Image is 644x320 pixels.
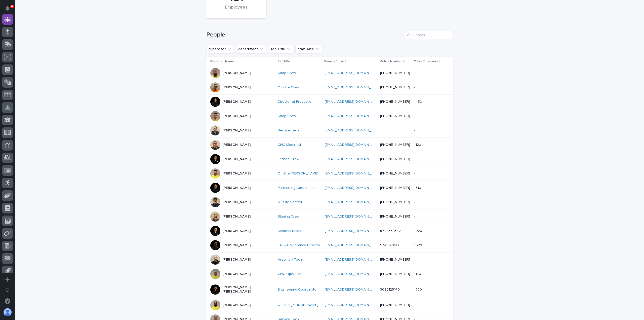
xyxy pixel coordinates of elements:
[206,267,453,281] tr: [PERSON_NAME]CNC Operator [EMAIL_ADDRESS][DOMAIN_NAME] [PHONE_NUMBER]11701170
[278,71,296,75] a: Shop Crew
[206,181,453,195] tr: [PERSON_NAME]Purchasing Coordinator [EMAIL_ADDRESS][DOMAIN_NAME] [PHONE_NUMBER]13101310
[11,5,13,8] p: 6
[325,172,382,175] a: [EMAIL_ADDRESS][DOMAIN_NAME]
[2,285,13,295] button: Open workspace settings
[278,100,313,104] a: Director of Production
[50,93,61,97] span: Pylon
[325,215,382,218] a: [EMAIL_ADDRESS][DOMAIN_NAME]
[236,45,266,53] button: department
[222,272,251,276] p: [PERSON_NAME]
[278,258,302,262] a: Assembly Tech
[5,5,15,15] img: Stacker
[2,307,13,317] button: users-avatar
[206,31,403,39] h1: People
[206,253,453,267] tr: [PERSON_NAME]Assembly Tech [EMAIL_ADDRESS][DOMAIN_NAME] [PHONE_NUMBER]--
[325,258,382,261] a: [EMAIL_ADDRESS][DOMAIN_NAME]
[3,79,29,88] a: 📖Help Docs
[380,172,410,175] a: [PHONE_NUMBER]
[325,157,382,161] a: [EMAIL_ADDRESS][DOMAIN_NAME]
[206,123,453,138] tr: [PERSON_NAME]Service Tech [EMAIL_ADDRESS][DOMAIN_NAME] --
[278,171,318,176] a: On-Site [PERSON_NAME]
[278,200,302,204] a: Quality Control
[206,45,234,53] button: supervisor
[222,215,251,219] p: [PERSON_NAME]
[380,272,410,276] a: [PHONE_NUMBER]
[2,3,13,14] button: Notifications
[17,56,83,61] div: Start new chat
[414,199,416,204] p: -
[222,243,251,247] p: [PERSON_NAME]
[222,171,251,176] p: [PERSON_NAME]
[278,303,318,307] a: On-Site [PERSON_NAME]
[17,61,64,65] div: We're available if you need us!
[222,186,251,190] p: [PERSON_NAME]
[206,138,453,152] tr: [PERSON_NAME]CNC Machinist [EMAIL_ADDRESS][DOMAIN_NAME] [PHONE_NUMBER]11201120
[5,56,14,65] img: 1736555164131-43832dd5-751b-4058-ba23-39d91318e5a0
[380,59,402,64] p: Mobile Number
[215,5,258,15] div: Employees
[295,45,322,53] button: startDate
[380,229,401,233] a: 5748558342
[222,303,251,307] p: [PERSON_NAME]
[278,229,301,233] a: National Sales
[222,229,251,233] p: [PERSON_NAME]
[206,166,453,181] tr: [PERSON_NAME]On-Site [PERSON_NAME] [EMAIL_ADDRESS][DOMAIN_NAME] [PHONE_NUMBER]--
[29,79,66,88] a: 🔗Onboarding Call
[414,214,416,219] p: -
[414,127,416,133] p: -
[325,229,382,233] a: [EMAIL_ADDRESS][DOMAIN_NAME]
[414,170,416,176] p: -
[222,85,251,90] p: [PERSON_NAME]
[278,85,299,90] a: On-Site Crew
[380,100,410,103] a: [PHONE_NUMBER]
[414,142,422,147] p: 1120
[278,128,299,133] a: Service Tech
[206,109,453,123] tr: [PERSON_NAME]Shop Crew [EMAIL_ADDRESS][DOMAIN_NAME] [PHONE_NUMBER]--
[380,186,410,190] a: [PHONE_NUMBER]
[380,288,400,291] a: 3092125140
[380,215,410,218] a: [PHONE_NUMBER]
[325,243,382,247] a: [EMAIL_ADDRESS][DOMAIN_NAME]
[206,209,453,224] tr: [PERSON_NAME]Staging Crew [EMAIL_ADDRESS][DOMAIN_NAME] [PHONE_NUMBER]--
[206,298,453,312] tr: [PERSON_NAME]On-Site [PERSON_NAME] [EMAIL_ADDRESS][DOMAIN_NAME] [PHONE_NUMBER]--
[222,114,251,118] p: [PERSON_NAME]
[380,200,410,204] a: [PHONE_NUMBER]
[86,58,92,64] button: Start new chat
[206,80,453,95] tr: [PERSON_NAME]On-Site Crew [EMAIL_ADDRESS][DOMAIN_NAME] [PHONE_NUMBER]--
[5,20,92,28] p: Welcome 👋
[380,86,410,89] a: [PHONE_NUMBER]
[278,215,299,219] a: Staging Crew
[277,59,290,64] p: Job Title
[325,100,382,103] a: [EMAIL_ADDRESS][DOMAIN_NAME]
[206,224,453,238] tr: [PERSON_NAME]National Sales [EMAIL_ADDRESS][DOMAIN_NAME] 574855834219201920
[31,82,35,86] div: 🔗
[405,31,453,39] input: Search
[35,93,61,97] a: Powered byPylon
[380,114,410,118] a: [PHONE_NUMBER]
[414,84,416,90] p: -
[206,66,453,80] tr: [PERSON_NAME]Shop Crew [EMAIL_ADDRESS][DOMAIN_NAME] [PHONE_NUMBER]--
[36,81,64,86] span: Onboarding Call
[325,288,382,291] a: [EMAIL_ADDRESS][DOMAIN_NAME]
[278,143,301,147] a: CNC Machinist
[325,303,382,307] a: [EMAIL_ADDRESS][DOMAIN_NAME]
[325,129,382,132] a: [EMAIL_ADDRESS][DOMAIN_NAME]
[380,243,399,247] a: 5743120141
[325,272,382,276] a: [EMAIL_ADDRESS][DOMAIN_NAME]
[222,285,273,294] p: [PERSON_NAME] [PERSON_NAME]
[325,200,382,204] a: [EMAIL_ADDRESS][DOMAIN_NAME]
[206,195,453,209] tr: [PERSON_NAME]Quality Control [EMAIL_ADDRESS][DOMAIN_NAME] [PHONE_NUMBER]--
[278,186,316,190] a: Purchasing Coordinator
[414,287,423,292] p: 1750
[380,258,410,261] a: [PHONE_NUMBER]
[414,228,423,233] p: 1920
[414,271,422,276] p: 1170
[414,302,416,307] p: -
[325,186,382,190] a: [EMAIL_ADDRESS][DOMAIN_NAME]
[206,238,453,253] tr: [PERSON_NAME]HR & Compliance Director [EMAIL_ADDRESS][DOMAIN_NAME] 574312014116201620
[278,243,320,247] a: HR & Compliance Director
[210,59,234,64] p: Preferred Name
[324,59,344,64] p: Primary Email
[222,258,251,262] p: [PERSON_NAME]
